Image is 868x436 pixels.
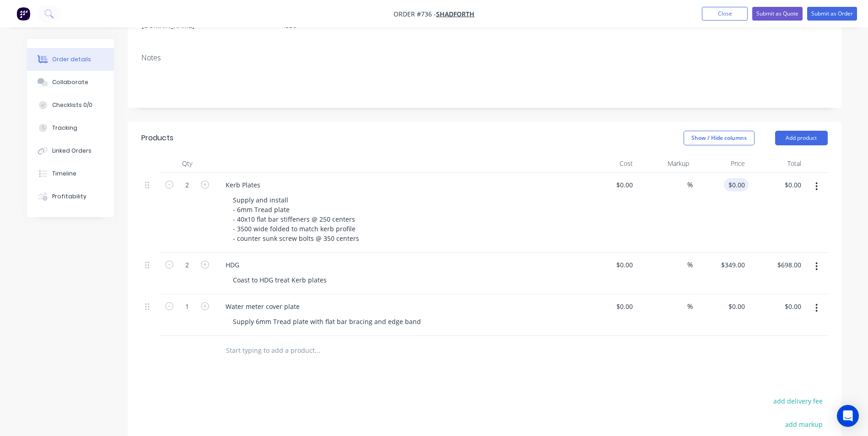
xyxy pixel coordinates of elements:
div: Open Intercom Messenger [837,405,859,427]
img: Factory [16,7,30,21]
div: Profitability [52,192,86,201]
button: Profitability [27,185,114,208]
div: Collaborate [52,78,88,86]
button: Submit as Order [807,7,857,21]
a: Shadforth [436,10,474,18]
span: Order #736 - [394,10,436,18]
span: % [687,180,693,190]
button: Linked Orders [27,139,114,162]
button: Add product [775,131,828,145]
div: Tracking [52,124,77,132]
div: Notes [141,53,828,62]
div: Water meter cover plate [218,300,307,313]
div: Timeline [52,170,76,178]
div: Coast to HDG treat Kerb plates [226,273,334,287]
div: Price [693,154,749,173]
div: Checklists 0/0 [52,101,92,109]
div: Supply 6mm Tread plate with flat bar bracing and edge band [226,315,428,328]
div: Products [141,133,173,144]
div: Qty [160,154,215,173]
button: Show / Hide columns [684,131,755,145]
button: Checklists 0/0 [27,94,114,117]
button: add markup [781,418,828,431]
input: Start typing to add a product... [226,341,409,360]
div: Cost [581,154,637,173]
button: Order details [27,48,114,71]
button: Submit as Quote [752,7,803,21]
div: Kerb Plates [218,178,268,191]
div: Markup [636,154,693,173]
button: Collaborate [27,71,114,94]
span: % [687,301,693,312]
button: Close [702,7,748,21]
button: Tracking [27,117,114,139]
div: Supply and install - 6mm Tread plate - 40x10 flat bar stiffeners @ 250 centers - 3500 wide folded... [226,193,367,245]
button: Timeline [27,162,114,185]
div: Total [749,154,805,173]
div: Linked Orders [52,147,92,155]
button: add delivery fee [769,395,828,407]
div: HDG [218,258,247,271]
span: % [687,260,693,270]
div: Order details [52,55,91,64]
